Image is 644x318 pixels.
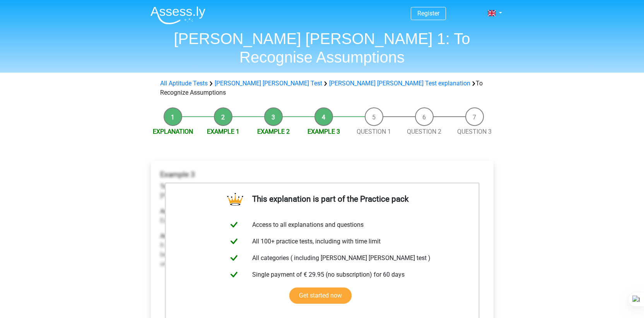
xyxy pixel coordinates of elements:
a: Register [417,10,439,17]
b: Example 3 [160,170,195,179]
p: Eating chips is the main reason [PERSON_NAME] isn't losing weight right now. [160,207,484,225]
a: Example 2 [257,128,290,135]
a: [PERSON_NAME] [PERSON_NAME] Test explanation [329,80,470,87]
b: Text [160,183,172,190]
a: Get started now [289,287,352,304]
a: Example 1 [207,128,239,135]
b: Assumption [160,207,193,215]
a: Question 1 [357,128,391,135]
img: Assessly [150,6,205,24]
a: Example 3 [307,128,340,135]
a: All Aptitude Tests [160,80,208,87]
a: Explanation [153,128,193,135]
a: [PERSON_NAME] [PERSON_NAME] Test [215,80,322,87]
p: It doesn't need to be assumed that eating chips are the main reason [PERSON_NAME] doesn't lose we... [160,231,484,269]
div: To Recognize Assumptions [157,79,487,97]
b: Answer [160,232,180,240]
a: Question 2 [407,128,441,135]
p: [PERSON_NAME] should eat less chips to lose weight for the bike race [DATE]. [160,182,484,201]
h1: [PERSON_NAME] [PERSON_NAME] 1: To Recognise Assumptions [144,29,500,66]
a: Question 3 [457,128,492,135]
